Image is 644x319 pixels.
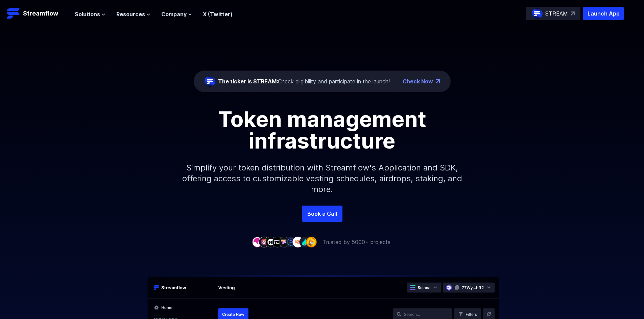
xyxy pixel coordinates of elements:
h1: Token management infrastructure [170,108,474,152]
span: Company [161,10,187,18]
img: company-1 [252,237,263,247]
button: Resources [116,10,150,18]
img: company-8 [299,237,310,247]
button: Company [161,10,192,18]
img: streamflow-logo-circle.png [532,8,543,19]
img: company-6 [286,237,296,247]
span: The ticker is STREAM: [218,78,278,85]
a: STREAM [526,7,580,20]
p: Trusted by 5000+ projects [323,238,390,246]
img: streamflow-logo-circle.png [205,76,215,87]
div: Check eligibility and participate in the launch! [218,77,390,85]
span: Resources [116,10,145,18]
a: Check Now [403,77,433,85]
img: company-3 [265,237,276,247]
img: company-5 [279,237,290,247]
img: company-4 [272,237,283,247]
p: STREAM [545,9,568,18]
img: company-7 [292,237,303,247]
img: company-9 [306,237,317,247]
img: top-right-arrow.svg [571,11,575,16]
button: Launch App [583,7,624,20]
img: Streamflow Logo [7,7,20,20]
a: X (Twitter) [203,11,233,18]
a: Streamflow [7,7,68,20]
a: Book a Call [302,206,342,222]
button: Solutions [75,10,105,18]
span: Solutions [75,10,100,18]
p: Simplify your token distribution with Streamflow's Application and SDK, offering access to custom... [177,152,468,206]
p: Streamflow [23,9,58,18]
img: company-2 [259,237,269,247]
img: top-right-arrow.png [436,79,440,83]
